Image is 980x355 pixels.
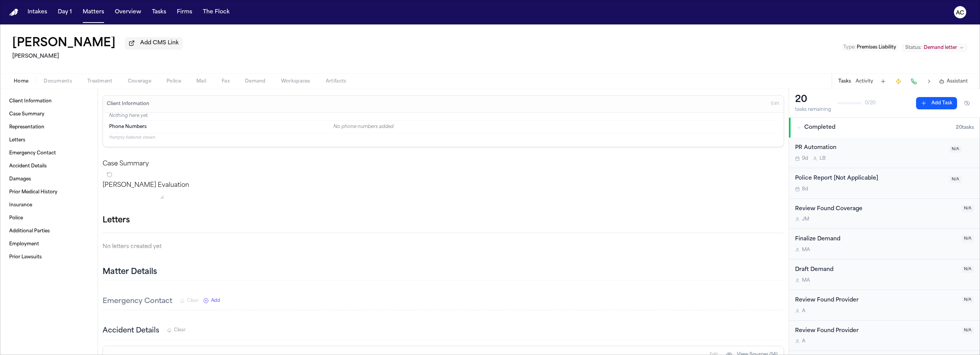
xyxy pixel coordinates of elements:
[222,78,230,84] span: Fax
[105,101,151,107] h3: Client Information
[281,78,310,84] span: Workspaces
[167,78,181,84] span: Police
[789,290,980,321] div: Open task: Review Found Provider
[795,94,831,106] div: 20
[149,5,169,19] button: Tasks
[44,78,72,84] span: Documents
[902,43,968,52] button: Change status from Demand letter
[802,308,805,314] span: A
[9,9,18,16] a: Home
[245,78,266,84] span: Demand
[203,298,220,304] button: Add New
[962,205,974,212] span: N/A
[795,174,945,183] div: Police Report [Not Applicable]
[789,168,980,199] div: Open task: Police Report [Not Applicable]
[103,214,130,227] h1: Letters
[6,173,91,185] a: Damages
[109,124,147,130] span: Phone Numbers
[109,113,777,120] p: Nothing here yet.
[109,135,777,141] p: 11 empty fields not shown.
[841,44,898,51] button: Edit Type: Premises Liability
[333,124,777,130] div: No phone numbers added
[326,78,346,84] span: Artifacts
[947,78,968,84] span: Assistant
[6,199,91,211] a: Insurance
[789,138,980,168] div: Open task: PR Automation
[14,78,28,84] span: Home
[802,216,809,222] span: J M
[856,78,873,84] button: Activity
[6,225,91,237] a: Additional Parties
[939,78,968,84] button: Assistant
[795,205,957,214] div: Review Found Coverage
[103,242,784,251] p: No letters created yet
[103,296,172,307] h3: Emergency Contact
[795,107,831,113] div: tasks remaining
[802,247,810,253] span: M A
[962,235,974,242] span: N/A
[24,5,50,19] button: Intakes
[924,45,957,51] span: Demand letter
[956,125,974,131] span: 20 task s
[196,78,206,84] span: Mail
[103,181,784,190] p: [PERSON_NAME] Evaluation
[200,5,233,19] button: The Flock
[6,108,91,120] a: Case Summary
[916,97,957,109] button: Add Task
[804,124,835,131] span: Completed
[795,296,957,305] div: Review Found Provider
[878,76,889,87] button: Add Task
[103,267,157,277] h2: Matter Details
[9,9,18,16] img: Finch Logo
[857,45,896,50] span: Premises Liability
[55,5,75,19] button: Day 1
[795,235,957,244] div: Finalize Demand
[6,251,91,263] a: Prior Lawsuits
[6,238,91,250] a: Employment
[80,5,107,19] button: Matters
[769,98,781,110] button: Edit
[795,266,957,274] div: Draft Demand
[962,266,974,273] span: N/A
[12,37,116,50] h1: [PERSON_NAME]
[802,156,808,162] span: 9d
[6,134,91,146] a: Letters
[802,186,808,192] span: 8d
[789,199,980,229] div: Open task: Review Found Coverage
[125,37,183,49] button: Add CMS Link
[843,45,856,50] span: Type :
[112,5,144,19] button: Overview
[962,327,974,334] span: N/A
[12,52,183,61] h2: [PERSON_NAME]
[865,100,875,106] span: 0 / 20
[174,5,195,19] button: Firms
[802,277,810,284] span: M A
[771,101,779,107] span: Edit
[6,121,91,133] a: Representation
[87,78,113,84] span: Treatment
[12,37,116,50] button: Edit matter name
[103,326,159,336] h3: Accident Details
[6,186,91,198] a: Prior Medical History
[820,156,826,162] span: L B
[6,95,91,107] a: Client Information
[6,147,91,159] a: Emergency Contact
[128,78,151,84] span: Coverage
[949,146,962,153] span: N/A
[962,296,974,303] span: N/A
[893,76,904,87] button: Create Immediate Task
[180,298,199,304] button: Clear Emergency Contact
[795,327,957,336] div: Review Found Provider
[789,229,980,259] div: Open task: Finalize Demand
[789,118,980,138] button: Completed20tasks
[211,298,220,304] span: Add
[6,212,91,224] a: Police
[103,159,784,169] h2: Case Summary
[908,76,919,87] button: Make a Call
[802,338,805,344] span: A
